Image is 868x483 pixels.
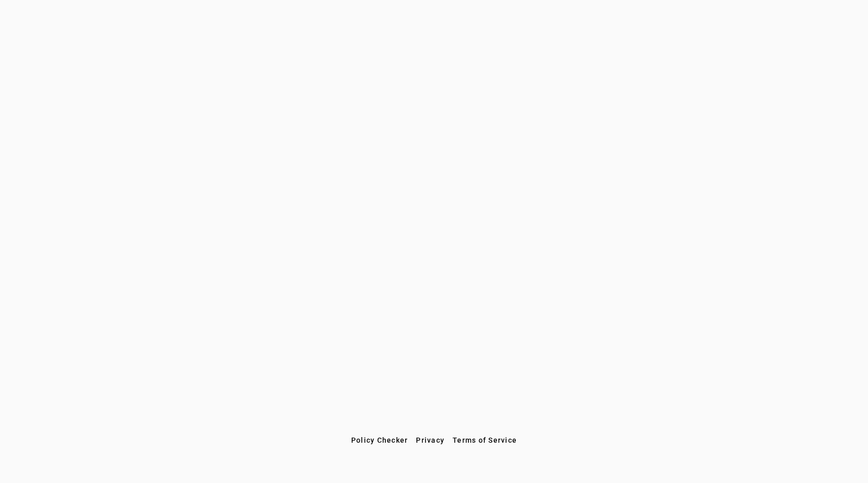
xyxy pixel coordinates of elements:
span: Terms of Service [453,436,517,444]
span: Policy Checker [351,436,408,444]
button: Privacy [412,431,449,449]
span: Privacy [416,436,444,444]
button: Terms of Service [449,431,521,449]
button: Policy Checker [347,431,412,449]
